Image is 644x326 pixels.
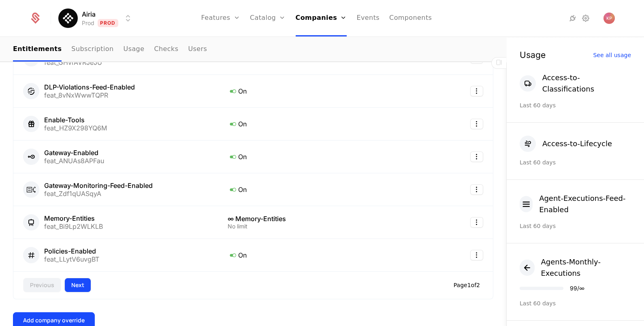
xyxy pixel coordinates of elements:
div: feat_HZ9X298YQ6M [44,125,107,131]
a: Integrations [568,13,578,23]
div: No limit [228,224,365,229]
div: feat_8vNxWwwTQPR [44,92,135,98]
div: Access-to-Classifications [542,72,631,95]
div: Gateway-Enabled [44,149,104,156]
div: Add company override [23,316,85,324]
div: Prod [82,19,94,27]
a: Entitlements [13,38,62,62]
button: Agent-Executions-Feed-Enabled [520,193,631,215]
div: feat_Bi9Lp2WLKLB [44,223,103,230]
img: Airia [58,9,78,28]
div: On [228,184,365,195]
div: ∞ Memory-Entities [228,215,365,222]
div: feat_LLytV6uvgBT [44,256,99,262]
div: feat_Zdf1qUASqyA [44,190,153,197]
div: Access-to-Lifecycle [542,138,612,149]
button: Access-to-Classifications [520,72,631,95]
div: Agents-Monthly-Executions [541,256,631,279]
div: Last 60 days [520,222,631,230]
div: feat_GHvrAVRJeJU [44,59,141,66]
div: Last 60 days [520,158,631,166]
button: Previous [23,278,61,292]
button: Select action [470,86,483,96]
span: Airia [82,9,96,19]
div: On [228,151,365,162]
div: feat_ANUAs8APFau [44,158,104,164]
button: Agents-Monthly-Executions [520,256,631,279]
button: Access-to-Lifecycle [520,136,612,152]
a: Subscription [71,38,113,62]
span: Prod [98,19,118,27]
div: Last 60 days [520,299,631,307]
div: See all usage [593,52,631,58]
div: 99 / ∞ [570,286,584,291]
div: Last 60 days [520,101,631,109]
div: On [228,119,365,129]
div: Usage [520,51,546,59]
button: Next [64,278,91,292]
button: Select action [470,184,483,195]
a: Settings [581,13,591,23]
nav: Main [13,38,493,62]
button: Select environment [61,9,133,27]
div: Agent-Executions-Feed-Enabled [539,193,631,215]
button: Select action [470,250,483,260]
div: DLP-Violations-Feed-Enabled [44,84,135,90]
div: Memory-Entities [44,215,103,222]
a: Usage [124,38,145,62]
button: Select action [470,151,483,162]
a: Users [188,38,207,62]
div: Enable-Tools [44,117,107,123]
img: Katrina Peek [603,13,615,24]
div: Gateway-Monitoring-Feed-Enabled [44,182,153,189]
button: Open user button [603,13,615,24]
ul: Choose Sub Page [13,38,207,62]
div: Page 1 of 2 [454,281,483,289]
div: On [228,86,365,96]
button: Select action [470,119,483,129]
a: Checks [154,38,178,62]
button: Select action [470,217,483,228]
div: Policies-Enabled [44,248,99,254]
div: On [228,250,365,260]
